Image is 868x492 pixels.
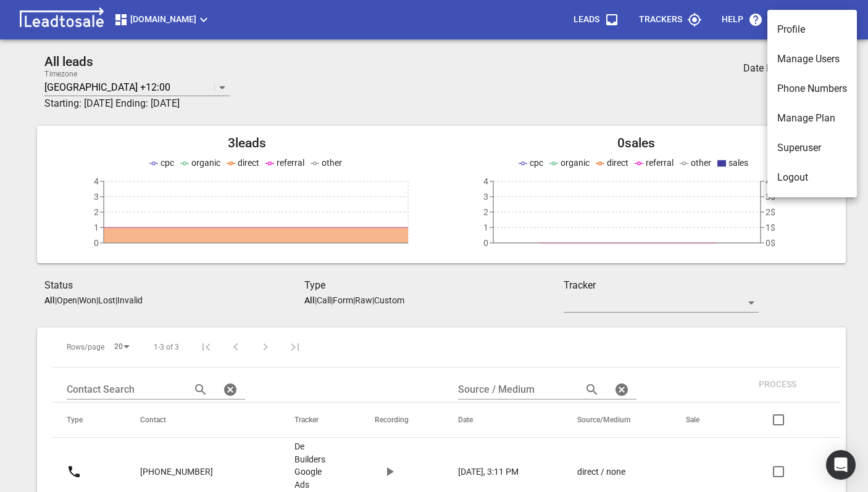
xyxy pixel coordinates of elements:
[767,74,857,104] li: Phone Numbers
[767,133,857,163] li: Superuser
[767,104,857,133] li: Manage Plan
[767,163,857,192] li: Logout
[826,450,856,480] div: Open Intercom Messenger
[767,15,857,44] li: Profile
[767,44,857,74] li: Manage Users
